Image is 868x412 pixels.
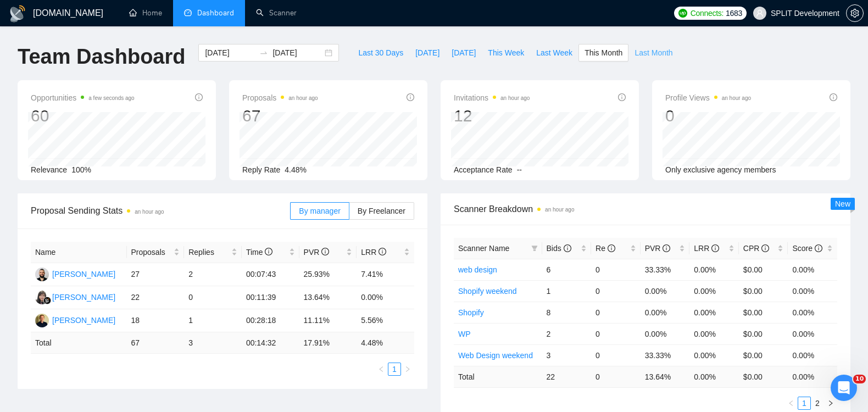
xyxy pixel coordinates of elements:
[205,47,255,59] input: Start date
[689,344,739,366] td: 0.00%
[585,47,622,59] span: This Month
[641,366,690,387] td: 13.64 %
[726,7,742,19] span: 1683
[798,397,810,409] a: 1
[52,268,115,280] div: [PERSON_NAME]
[591,259,641,280] td: 0
[694,244,719,253] span: LRR
[71,165,91,174] span: 100%
[361,248,386,257] span: LRR
[689,366,739,387] td: 0.00 %
[135,209,164,215] time: an hour ago
[641,323,690,344] td: 0.00%
[542,259,592,280] td: 6
[357,263,414,286] td: 7.41%
[357,332,414,354] td: 4.48 %
[458,308,484,317] a: Shopify
[127,332,185,354] td: 67
[131,246,172,258] span: Proposals
[831,375,857,401] iframe: Intercom live chat
[458,265,497,274] a: web design
[446,44,482,62] button: [DATE]
[184,242,242,263] th: Replies
[578,44,628,62] button: This Month
[242,105,318,126] div: 67
[689,323,739,344] td: 0.00%
[824,397,837,410] button: right
[756,9,764,17] span: user
[184,263,242,286] td: 2
[188,246,229,258] span: Replies
[358,207,405,215] span: By Freelancer
[357,286,414,309] td: 0.00%
[43,297,51,304] img: gigradar-bm.png
[542,323,592,344] td: 2
[127,286,185,309] td: 22
[830,93,837,101] span: info-circle
[815,244,822,252] span: info-circle
[458,330,471,338] a: WP
[792,244,822,253] span: Score
[452,47,476,59] span: [DATE]
[299,286,357,309] td: 13.64%
[739,259,788,280] td: $0.00
[379,248,386,255] span: info-circle
[458,244,509,253] span: Scanner Name
[824,397,837,410] li: Next Page
[299,332,357,354] td: 17.91 %
[811,397,824,410] li: 2
[846,9,864,18] a: setting
[591,323,641,344] td: 0
[454,165,513,174] span: Acceptance Rate
[711,244,719,252] span: info-circle
[665,91,751,104] span: Profile Views
[31,105,135,126] div: 60
[127,309,185,332] td: 18
[691,7,724,19] span: Connects:
[35,291,49,304] img: VN
[358,47,403,59] span: Last 30 Days
[129,8,162,18] a: homeHome
[542,344,592,366] td: 3
[482,44,530,62] button: This Week
[641,344,690,366] td: 33.33%
[641,259,690,280] td: 33.33%
[52,291,115,303] div: [PERSON_NAME]
[9,5,26,23] img: logo
[378,366,385,372] span: left
[545,207,574,213] time: an hour ago
[788,323,837,344] td: 0.00%
[722,95,751,101] time: an hour ago
[357,309,414,332] td: 5.56%
[788,344,837,366] td: 0.00%
[564,244,571,252] span: info-circle
[35,268,49,281] img: BC
[689,302,739,323] td: 0.00%
[299,309,357,332] td: 11.11%
[242,263,299,286] td: 00:07:43
[415,47,439,59] span: [DATE]
[761,244,769,252] span: info-circle
[288,95,318,101] time: an hour ago
[256,8,297,18] a: searchScanner
[847,9,863,18] span: setting
[591,344,641,366] td: 0
[375,363,388,376] li: Previous Page
[645,244,671,253] span: PVR
[663,244,670,252] span: info-circle
[530,44,578,62] button: Last Week
[531,245,538,252] span: filter
[31,204,290,218] span: Proposal Sending Stats
[52,314,115,326] div: [PERSON_NAME]
[388,363,400,375] a: 1
[127,242,185,263] th: Proposals
[542,302,592,323] td: 8
[739,280,788,302] td: $0.00
[184,9,192,16] span: dashboard
[488,47,524,59] span: This Week
[517,165,522,174] span: --
[401,363,414,376] li: Next Page
[591,280,641,302] td: 0
[259,48,268,57] span: to
[242,286,299,309] td: 00:11:39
